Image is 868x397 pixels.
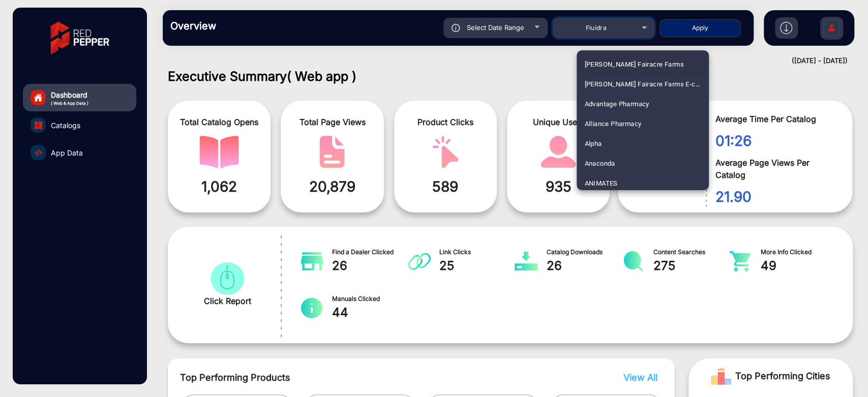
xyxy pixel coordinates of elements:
span: Anaconda [585,154,615,173]
span: Advantage Pharmacy [585,94,649,114]
span: ANIMATES [585,173,618,193]
span: [PERSON_NAME] Fairacre Farms E-commerce [585,74,701,94]
span: [PERSON_NAME] Fairacre Farms [585,54,684,74]
span: Alpha [585,134,602,154]
span: Alliance Pharmacy [585,114,642,134]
